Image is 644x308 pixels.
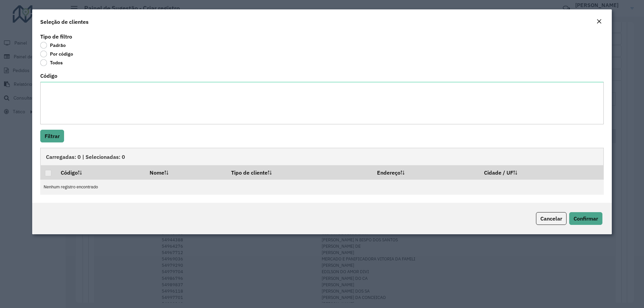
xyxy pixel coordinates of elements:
button: Filtrar [40,130,64,142]
em: Fechar [596,19,602,24]
th: Nome [145,165,227,179]
h4: Seleção de clientes [40,18,89,26]
td: Nenhum registro encontrado [40,180,604,195]
th: Endereço [372,165,480,179]
th: Cidade / UF [480,165,604,179]
button: Cancelar [536,212,567,225]
label: Padrão [40,42,66,49]
label: Tipo de filtro [40,33,72,41]
button: Confirmar [569,212,602,225]
span: Confirmar [574,215,598,222]
button: Close [594,17,604,26]
th: Código [56,165,145,179]
label: Todos [40,59,63,66]
th: Tipo de cliente [227,165,372,179]
span: Cancelar [540,215,562,222]
label: Código [40,72,57,80]
div: Carregadas: 0 | Selecionadas: 0 [40,148,604,165]
label: Por código [40,51,73,57]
